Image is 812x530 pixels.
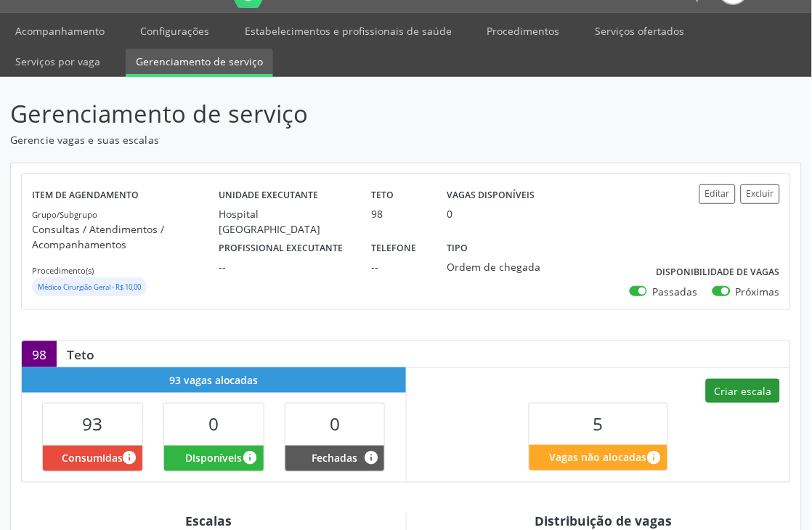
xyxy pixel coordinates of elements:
label: Teto [371,184,394,207]
button: Criar escala [706,379,780,404]
div: 98 [371,206,427,221]
span: 5 [593,412,604,436]
label: Vagas disponíveis [447,184,535,207]
a: Serviços por vaga [5,49,110,74]
p: Gerenciamento de serviço [10,96,564,132]
i: Quantidade de vagas restantes do teto de vagas [646,450,662,466]
div: Ordem de chegada [447,259,541,274]
div: Escalas [21,513,396,529]
small: Médico Cirurgião Geral - R$ 10,00 [38,282,141,292]
div: Hospital [GEOGRAPHIC_DATA] [219,206,352,237]
label: Próximas [736,284,780,299]
span: Fechadas [312,451,358,466]
div: Teto [57,346,105,362]
label: Item de agendamento [32,184,139,207]
span: Consumidas [62,451,123,466]
button: Excluir [741,184,780,204]
p: Consultas / Atendimentos / Acompanhamentos [32,221,219,252]
i: Vagas alocadas e sem marcações associadas que tiveram sua disponibilidade fechada [363,450,379,466]
a: Gerenciamento de serviço [126,49,273,77]
div: -- [371,259,427,274]
a: Estabelecimentos e profissionais de saúde [235,18,462,44]
span: 93 [82,412,102,436]
span: Vagas não alocadas [550,450,647,465]
a: Procedimentos [477,18,570,44]
small: Grupo/Subgrupo [32,209,97,220]
a: Acompanhamento [5,18,115,44]
label: Tipo [447,237,468,259]
span: 0 [330,412,340,436]
div: 98 [22,341,57,367]
a: Serviços ofertados [585,18,695,44]
small: Procedimento(s) [32,265,94,276]
p: Gerencie vagas e suas escalas [10,132,564,147]
span: Disponíveis [185,451,243,466]
i: Vagas alocadas que possuem marcações associadas [121,450,137,466]
span: 0 [208,412,219,436]
label: Disponibilidade de vagas [657,261,780,284]
div: Distribuição de vagas [417,513,792,529]
label: Profissional executante [219,237,344,259]
label: Telefone [371,237,416,259]
button: Editar [699,184,736,204]
div: 93 vagas alocadas [22,367,406,393]
label: Unidade executante [219,184,319,207]
a: Configurações [130,18,219,44]
div: 0 [447,206,453,221]
div: -- [219,259,352,274]
label: Passadas [652,284,697,299]
i: Vagas alocadas e sem marcações associadas [243,450,259,466]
